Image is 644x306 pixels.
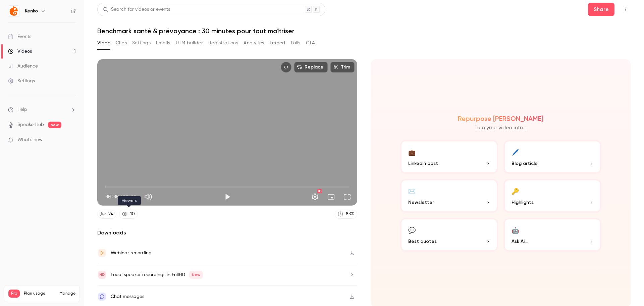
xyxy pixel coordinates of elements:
button: Mute [142,190,155,204]
a: SpeakerHub [17,121,44,128]
span: new [48,122,61,128]
div: 00:00 [105,193,136,200]
div: Settings [8,78,35,84]
div: 💬 [408,225,416,235]
div: Events [8,33,31,40]
button: Turn on miniplayer [324,190,338,204]
button: Share [588,3,614,16]
button: Clips [116,38,127,48]
span: Ask Ai... [512,238,528,245]
div: ✉️ [408,186,416,196]
div: Chat messages [111,293,144,301]
button: Full screen [340,190,354,204]
li: help-dropdown-opener [8,106,76,113]
button: Top Bar Actions [620,4,631,15]
button: Polls [291,38,301,48]
span: Help [17,106,27,113]
span: New [189,271,203,279]
button: Settings [132,38,151,48]
span: Highlights [512,199,534,206]
div: HD [317,189,322,193]
button: Analytics [244,38,264,48]
button: 💼LinkedIn post [400,140,498,174]
span: LinkedIn post [408,160,438,167]
span: Best quotes [408,238,437,245]
button: Trim [330,62,355,73]
span: 37:19 [123,193,136,200]
button: UTM builder [176,38,203,48]
button: 🖊️Blog article [503,140,601,174]
button: CTA [306,38,315,48]
button: Emails [156,38,170,48]
p: Turn your video into... [475,124,527,132]
button: 💬Best quotes [400,218,498,252]
a: Manage [59,291,75,296]
span: 00:00 [105,193,119,200]
div: 🤖 [512,225,519,235]
span: Plan usage [24,291,55,296]
div: 🖊️ [512,147,519,157]
button: ✉️Newsletter [400,179,498,213]
a: 10 [119,210,138,219]
div: Local speaker recordings in FullHD [111,271,203,279]
button: 🤖Ask Ai... [503,218,601,252]
span: Pro [8,290,20,298]
a: 83% [335,210,357,219]
h2: Repurpose [PERSON_NAME] [458,115,543,123]
h1: Benchmark santé & prévoyance : 30 minutes pour tout maîtriser [97,27,631,35]
button: Embed video [281,62,291,73]
button: Replace [294,62,328,73]
img: Kenko [8,6,19,16]
div: Search for videos or events [103,6,170,13]
a: 24 [97,210,116,219]
h2: Downloads [97,229,357,237]
button: Play [221,190,234,204]
div: Audience [8,63,38,70]
button: Video [97,38,110,48]
span: Newsletter [408,199,434,206]
h6: Kenko [25,8,38,14]
div: 💼 [408,147,416,157]
div: 🔑 [512,186,519,196]
div: Videos [8,48,32,55]
button: Embed [270,38,285,48]
span: / [119,193,122,200]
button: Settings [308,190,322,204]
div: 83 % [346,211,354,218]
div: Webinar recording [111,249,152,257]
span: Blog article [512,160,538,167]
div: 10 [130,211,135,218]
span: What's new [17,136,43,143]
div: 24 [108,211,113,218]
button: 🔑Highlights [503,179,601,213]
button: Registrations [208,38,238,48]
